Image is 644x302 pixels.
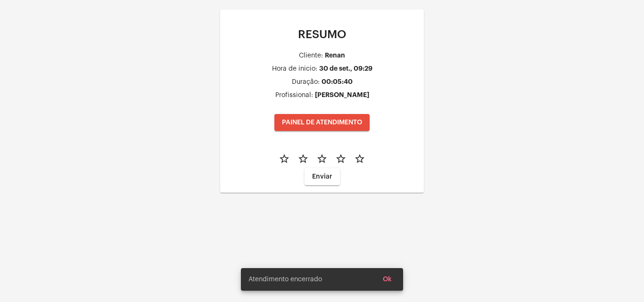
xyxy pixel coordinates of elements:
[282,119,362,126] span: PAINEL DE ATENDIMENTO
[305,168,340,185] button: Enviar
[228,28,416,41] p: RESUMO
[297,153,309,164] mat-icon: star_border
[315,91,369,98] div: [PERSON_NAME]
[383,276,392,283] span: Ok
[292,79,320,86] div: Duração:
[279,153,290,164] mat-icon: star_border
[275,92,313,99] div: Profissional:
[248,275,322,284] span: Atendimento encerrado
[316,153,328,164] mat-icon: star_border
[274,114,370,131] button: PAINEL DE ATENDIMENTO
[335,153,347,164] mat-icon: star_border
[325,52,345,59] div: Renan
[272,65,317,73] div: Hora de inicio:
[319,65,372,72] div: 30 de set., 09:29
[299,52,323,59] div: Cliente:
[354,153,365,164] mat-icon: star_border
[322,78,353,85] div: 00:05:40
[312,173,332,180] span: Enviar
